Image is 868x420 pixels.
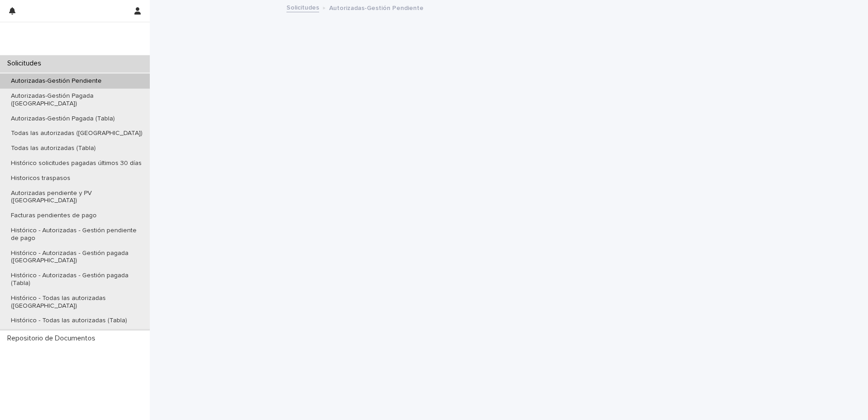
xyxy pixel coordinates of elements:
[4,190,150,205] p: Autorizadas pendiente y PV ([GEOGRAPHIC_DATA])
[4,272,150,287] p: Histórico - Autorizadas - Gestión pagada (Tabla)
[4,295,150,310] p: Histórico - Todas las autorizadas ([GEOGRAPHIC_DATA])
[4,145,103,152] p: Todas las autorizadas (Tabla)
[4,77,109,85] p: Autorizadas-Gestión Pendiente
[4,334,103,343] p: Repositorio de Documentos
[4,317,134,325] p: Histórico - Todas las autorizadas (Tabla)
[4,130,150,137] p: Todas las autorizadas ([GEOGRAPHIC_DATA])
[286,2,319,12] a: Solicitudes
[4,250,150,265] p: Histórico - Autorizadas - Gestión pagada ([GEOGRAPHIC_DATA])
[4,115,122,123] p: Autorizadas-Gestión Pagada (Tabla)
[4,175,78,182] p: Historicos traspasos
[4,160,149,167] p: Histórico solicitudes pagadas últimos 30 días
[4,212,104,220] p: Facturas pendientes de pago
[4,227,150,242] p: Histórico - Autorizadas - Gestión pendiente de pago
[329,2,424,12] p: Autorizadas-Gestión Pendiente
[4,92,150,108] p: Autorizadas-Gestión Pagada ([GEOGRAPHIC_DATA])
[4,59,49,68] p: Solicitudes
